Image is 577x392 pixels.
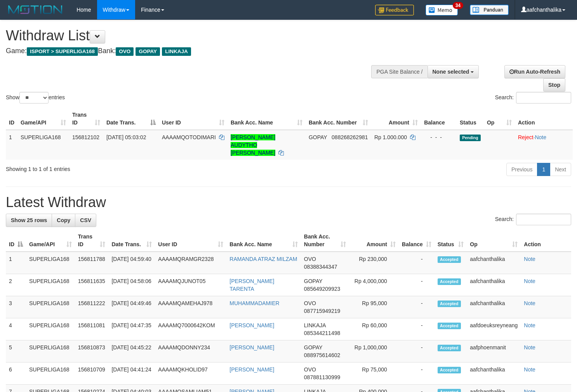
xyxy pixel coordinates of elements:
[17,130,69,160] td: SUPERLIGA168
[6,340,26,363] td: 5
[75,230,109,252] th: Trans ID: activate to sort column ascending
[433,69,469,75] span: None selected
[27,47,98,56] span: ISPORT > SUPERLIGA168
[399,296,434,318] td: -
[304,286,340,292] span: Copy 085649209923 to clipboard
[349,340,399,363] td: Rp 1,000,000
[6,108,17,130] th: ID
[375,5,414,16] img: Feedback.jpg
[155,296,226,318] td: AAAAMQAMEHAJ978
[399,363,434,385] td: -
[26,274,75,296] td: SUPERLIGA168
[399,318,434,340] td: -
[438,300,461,307] span: Accepted
[304,322,326,328] span: LINKAJA
[524,256,535,262] a: Note
[17,108,69,130] th: Game/API: activate to sort column ascending
[80,217,91,223] span: CSV
[26,230,75,252] th: Game/API: activate to sort column ascending
[6,230,26,252] th: ID: activate to sort column descending
[155,230,226,252] th: User ID: activate to sort column ascending
[467,363,521,385] td: aafchanthalika
[467,230,521,252] th: Op: activate to sort column ascending
[515,130,573,160] td: ·
[521,230,571,252] th: Action
[470,5,509,15] img: panduan.png
[438,278,461,285] span: Accepted
[426,5,458,16] img: Button%20Memo.svg
[515,108,573,130] th: Action
[428,65,479,78] button: None selected
[467,252,521,274] td: aafchanthalika
[304,330,340,336] span: Copy 085344211498 to clipboard
[226,230,301,252] th: Bank Acc. Name: activate to sort column ascending
[6,4,65,16] img: MOTION_logo.png
[438,323,461,329] span: Accepted
[524,366,535,373] a: Note
[467,274,521,296] td: aafchanthalika
[26,363,75,385] td: SUPERLIGA168
[75,214,96,227] a: CSV
[116,47,134,56] span: OVO
[424,133,454,141] div: - - -
[399,340,434,363] td: -
[75,296,109,318] td: 156811222
[304,300,316,306] span: OVO
[228,108,306,130] th: Bank Acc. Name: activate to sort column ascending
[106,134,146,140] span: [DATE] 05:03:02
[136,47,160,56] span: GOPAY
[229,344,274,351] a: [PERSON_NAME]
[75,340,109,363] td: 156810873
[162,134,216,140] span: AAAAMQOTODIMARI
[543,78,565,92] a: Stop
[6,28,377,43] h1: Withdraw List
[309,134,327,140] span: GOPAY
[524,322,535,328] a: Note
[516,92,571,104] input: Search:
[69,108,103,130] th: Trans ID: activate to sort column ascending
[304,308,340,314] span: Copy 087715949219 to clipboard
[6,363,26,385] td: 6
[6,274,26,296] td: 2
[229,300,279,306] a: MUHAMMADAMIER
[306,108,371,130] th: Bank Acc. Number: activate to sort column ascending
[229,256,297,262] a: RAMANDA ATRAZ MILZAM
[371,65,427,78] div: PGA Site Balance /
[516,214,571,225] input: Search:
[155,340,226,363] td: AAAAMQDONNY234
[52,214,75,227] a: Copy
[75,318,109,340] td: 156811081
[434,230,467,252] th: Status: activate to sort column ascending
[6,92,65,104] label: Show entries
[6,318,26,340] td: 4
[304,278,322,284] span: GOPAY
[304,344,322,351] span: GOPAY
[349,318,399,340] td: Rp 60,000
[229,278,274,292] a: [PERSON_NAME] TARENTA
[162,47,191,56] span: LINKAJA
[6,296,26,318] td: 3
[467,340,521,363] td: aafphoenmanit
[349,296,399,318] td: Rp 95,000
[304,352,340,358] span: Copy 088975614602 to clipboard
[304,264,337,270] span: Copy 08388344347 to clipboard
[349,274,399,296] td: Rp 4,000,000
[495,214,571,225] label: Search:
[159,108,228,130] th: User ID: activate to sort column ascending
[11,217,47,223] span: Show 25 rows
[108,296,155,318] td: [DATE] 04:49:46
[57,217,70,223] span: Copy
[231,134,275,156] a: [PERSON_NAME] AUDYTHO [PERSON_NAME]
[304,366,316,373] span: OVO
[26,296,75,318] td: SUPERLIGA168
[457,108,484,130] th: Status
[460,135,481,141] span: Pending
[155,252,226,274] td: AAAAMQRAMGR2328
[19,92,49,104] select: Showentries
[504,65,565,78] a: Run Auto-Refresh
[349,230,399,252] th: Amount: activate to sort column ascending
[506,163,537,176] a: Previous
[155,363,226,385] td: AAAAMQKHOLID97
[6,195,571,210] h1: Latest Withdraw
[371,108,421,130] th: Amount: activate to sort column ascending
